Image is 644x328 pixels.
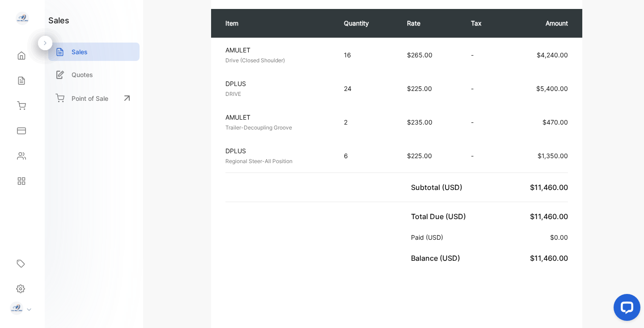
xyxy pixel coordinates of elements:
span: $225.00 [407,152,432,160]
p: Drive (Closed Shoulder) [225,56,328,65]
p: AMULET [225,112,328,122]
p: Amount [513,18,568,28]
p: - [471,151,495,160]
p: Subtotal (USD) [411,182,466,193]
p: Trailer-Decoupling Groove [225,124,328,132]
p: - [471,84,495,93]
span: $470.00 [542,118,568,126]
img: profile [10,302,23,315]
p: Total Due (USD) [411,211,470,222]
span: $225.00 [407,85,432,92]
p: Point of Sale [72,94,108,103]
p: DPLUS [225,79,328,88]
p: DPLUS [225,146,328,155]
img: logo [16,12,29,25]
p: Balance (USD) [411,253,464,263]
p: - [471,50,495,60]
p: - [471,117,495,127]
p: Tax [471,18,495,28]
span: $265.00 [407,51,432,59]
p: 6 [344,151,389,160]
p: Rate [407,18,453,28]
p: Quantity [344,18,389,28]
a: Point of Sale [48,88,140,108]
span: $4,240.00 [537,51,568,59]
iframe: LiveChat chat widget [606,290,644,328]
span: $11,460.00 [530,254,568,263]
span: $11,460.00 [530,212,568,221]
p: 16 [344,50,389,60]
span: $5,400.00 [536,85,568,92]
p: DRIVE [225,90,328,98]
p: Sales [72,47,88,56]
span: $0.00 [550,233,568,241]
span: $1,350.00 [538,152,568,160]
p: Regional Steer-All Position [225,157,328,165]
p: Quotes [72,70,93,79]
p: Paid (USD) [411,233,447,242]
p: Item [225,18,326,28]
p: AMULET [225,45,328,55]
a: Quotes [48,65,140,84]
span: $235.00 [407,118,432,126]
span: $11,460.00 [530,183,568,192]
a: Sales [48,43,140,61]
p: 2 [344,117,389,127]
h1: sales [48,14,69,26]
p: 24 [344,84,389,93]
